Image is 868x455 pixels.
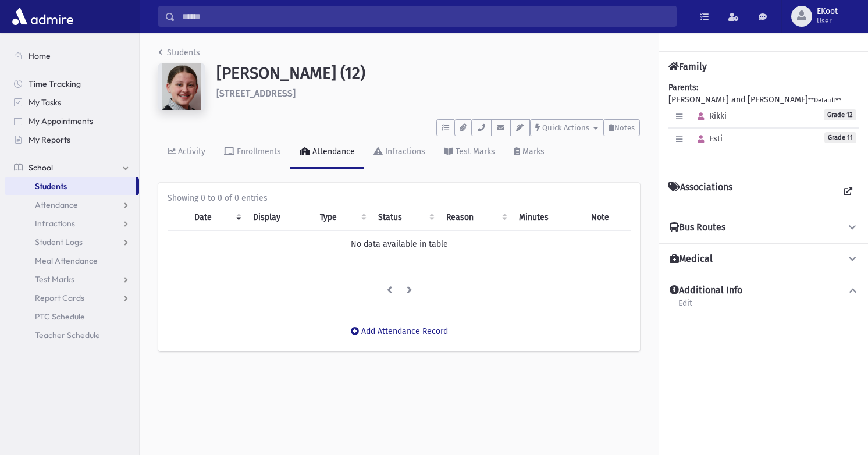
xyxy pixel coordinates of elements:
[364,136,435,169] a: Infractions
[5,177,136,195] a: Students
[9,5,76,28] img: AdmirePro
[158,63,205,110] img: w==
[313,204,371,231] th: Type: activate to sort column ascending
[668,222,859,234] button: Bus Routes
[216,63,640,83] h1: [PERSON_NAME] (12)
[310,147,355,157] div: Attendance
[5,233,139,251] a: Student Logs
[35,200,78,210] span: Attendance
[29,79,81,89] span: Time Tracking
[187,204,246,231] th: Date: activate to sort column ascending
[5,74,139,93] a: Time Tracking
[29,116,93,126] span: My Appointments
[453,147,495,157] div: Test Marks
[158,47,200,63] nav: breadcrumb
[29,51,51,61] span: Home
[383,147,425,157] div: Infractions
[824,109,856,120] span: Grade 12
[692,111,727,121] span: Rikki
[5,251,139,270] a: Meal Attendance
[35,293,84,303] span: Report Cards
[215,136,290,169] a: Enrollments
[817,16,838,26] span: User
[504,136,554,169] a: Marks
[603,119,640,136] button: Notes
[5,270,139,289] a: Test Marks
[668,83,698,93] b: Parents:
[29,162,53,173] span: School
[35,330,100,340] span: Teacher Schedule
[234,147,281,157] div: Enrollments
[435,136,504,169] a: Test Marks
[584,204,631,231] th: Note
[5,307,139,326] a: PTC Schedule
[678,297,693,318] a: Edit
[692,134,723,144] span: Esti
[5,93,139,112] a: My Tasks
[824,132,856,143] span: Grade 11
[246,204,313,231] th: Display
[35,274,74,285] span: Test Marks
[158,48,200,58] a: Students
[35,311,85,322] span: PTC Schedule
[668,253,859,265] button: Medical
[512,204,584,231] th: Minutes
[5,47,139,65] a: Home
[343,321,456,342] button: Add Attendance Record
[670,222,725,234] h4: Bus Routes
[168,192,631,204] div: Showing 0 to 0 of 0 entries
[5,158,139,177] a: School
[5,130,139,149] a: My Reports
[158,136,215,169] a: Activity
[5,326,139,344] a: Teacher Schedule
[5,195,139,214] a: Attendance
[614,123,635,132] span: Notes
[670,253,713,265] h4: Medical
[668,61,707,72] h4: Family
[175,6,676,27] input: Search
[668,81,859,162] div: [PERSON_NAME] and [PERSON_NAME]
[168,231,631,258] td: No data available in table
[29,134,70,145] span: My Reports
[216,88,640,99] h6: [STREET_ADDRESS]
[542,123,589,132] span: Quick Actions
[520,147,545,157] div: Marks
[670,285,742,297] h4: Additional Info
[371,204,439,231] th: Status: activate to sort column ascending
[176,147,205,157] div: Activity
[35,218,75,229] span: Infractions
[838,182,859,202] a: View all Associations
[5,214,139,233] a: Infractions
[35,255,98,266] span: Meal Attendance
[35,181,67,191] span: Students
[35,237,83,247] span: Student Logs
[817,7,838,16] span: EKoot
[290,136,364,169] a: Attendance
[5,112,139,130] a: My Appointments
[439,204,512,231] th: Reason: activate to sort column ascending
[530,119,603,136] button: Quick Actions
[29,97,61,108] span: My Tasks
[668,182,732,202] h4: Associations
[668,285,859,297] button: Additional Info
[5,289,139,307] a: Report Cards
